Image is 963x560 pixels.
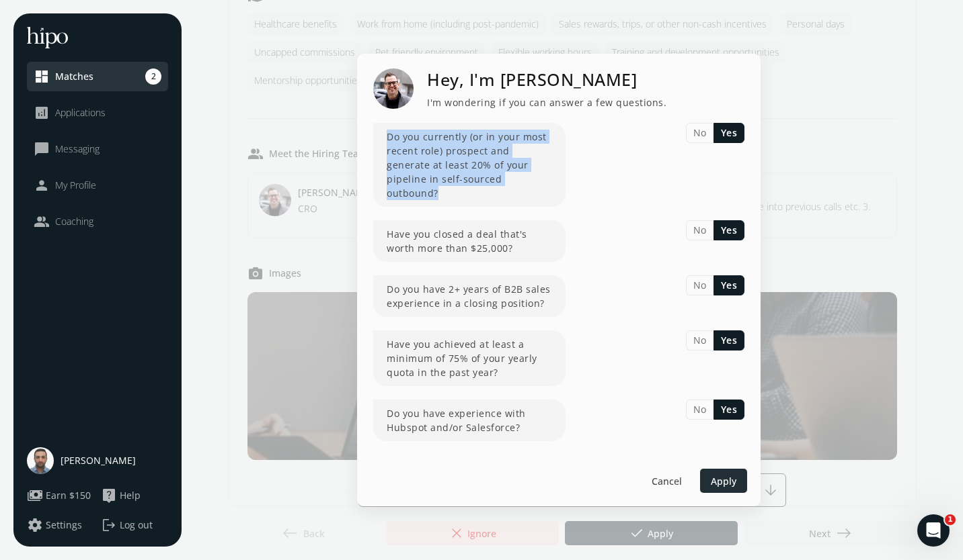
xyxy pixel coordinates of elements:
[700,469,747,493] button: Apply
[714,123,745,143] button: Yes
[945,514,956,525] span: 1
[27,487,94,504] a: paymentsEarn $150
[55,179,96,192] span: My Profile
[714,400,745,420] button: Yes
[686,220,714,240] button: No
[27,487,91,504] button: paymentsEarn $150
[373,123,566,207] div: Do you currently (or in your most recent role) prospect and generate at least 20% of your pipelin...
[27,27,68,48] img: hh-logo-white
[27,487,43,504] span: payments
[34,141,161,157] a: chat_bubble_outlineMessaging
[34,105,161,121] a: analyticsApplications
[145,68,161,85] span: 2
[686,123,714,143] button: No
[373,68,414,109] img: recruiter-photo
[120,489,141,502] span: Help
[46,489,91,502] span: Earn $150
[27,517,43,533] span: settings
[686,275,714,295] button: No
[34,214,161,230] a: peopleCoaching
[34,141,50,157] span: chat_bubble_outline
[61,454,136,467] span: [PERSON_NAME]
[917,514,950,547] iframe: Intercom live chat
[711,474,736,488] span: Apply
[27,447,54,474] img: user-photo
[101,517,117,533] span: logout
[101,517,168,533] button: logoutLog out
[686,330,714,351] button: No
[34,214,50,230] span: people
[46,518,82,532] span: Settings
[101,487,168,504] a: live_helpHelp
[55,215,93,228] span: Coaching
[373,330,566,386] div: Have you achieved at least a minimum of 75% of your yearly quota in the past year?
[27,517,82,533] button: settingsSettings
[714,330,745,351] button: Yes
[373,275,566,317] div: Do you have 2+ years of B2B sales experience in a closing position?
[645,469,688,493] button: Cancel
[101,487,117,504] span: live_help
[714,220,745,240] button: Yes
[55,70,93,83] span: Matches
[34,177,161,193] a: personMy Profile
[373,220,566,262] div: Have you closed a deal that's worth more than $25,000?
[652,474,682,488] span: Cancel
[55,106,106,120] span: Applications
[427,67,744,93] h1: Hey, I'm [PERSON_NAME]
[686,400,714,420] button: No
[34,105,50,121] span: analytics
[34,68,161,85] a: dashboardMatches2
[34,177,50,193] span: person
[101,487,141,504] button: live_helpHelp
[120,518,153,532] span: Log out
[27,517,94,533] a: settingsSettings
[373,400,566,441] div: Do you have experience with Hubspot and/or Salesforce?
[714,275,745,295] button: Yes
[55,142,100,156] span: Messaging
[34,68,50,85] span: dashboard
[427,95,744,109] p: I'm wondering if you can answer a few questions.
